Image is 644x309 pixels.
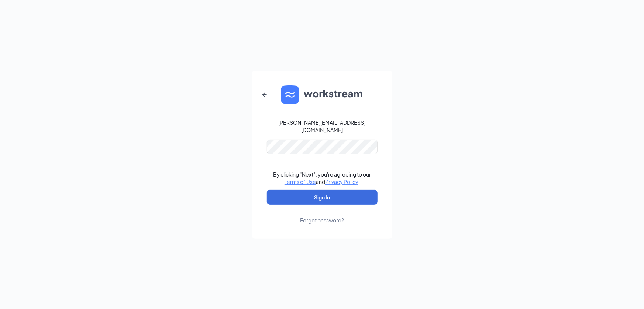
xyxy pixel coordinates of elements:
[267,119,378,134] div: [PERSON_NAME][EMAIL_ADDRESS][DOMAIN_NAME]
[260,90,269,99] svg: ArrowLeftNew
[281,85,364,104] img: WS logo and Workstream text
[267,190,378,205] button: Sign In
[325,178,358,185] a: Privacy Policy
[285,178,316,185] a: Terms of Use
[256,86,273,104] button: ArrowLeftNew
[273,171,371,185] div: By clicking "Next", you're agreeing to our and .
[300,216,344,224] div: Forgot password?
[300,205,344,224] a: Forgot password?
